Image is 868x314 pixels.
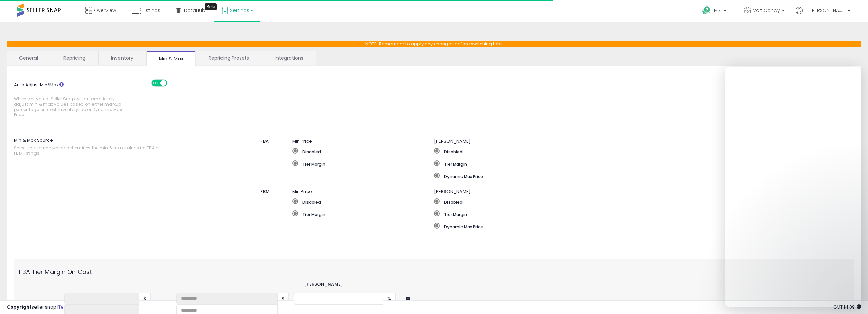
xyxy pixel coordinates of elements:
[725,67,861,307] iframe: Intercom live chat
[154,298,176,305] span: and
[292,198,434,205] label: Disabled
[99,51,146,65] a: Inventory
[7,41,861,47] p: NOTE: Remember to apply any changes before switching tabs
[147,51,196,66] a: Min & Max
[434,198,717,205] label: Disabled
[205,3,217,10] div: Tooltip anchor
[94,7,116,14] span: Overview
[51,51,98,65] a: Repricing
[14,96,126,118] span: When activated, Seller Snap will automatically adjust min & max values based on either markup per...
[58,304,87,310] a: Terms of Use
[143,7,160,14] span: Listings
[278,293,289,304] span: $
[292,138,312,145] span: Min Price
[434,148,788,155] label: Disabled
[14,264,154,276] label: FBA Tier Margin On Cost
[292,210,434,217] label: Tier Margin
[702,6,711,15] i: Get Help
[184,7,205,14] span: DataHub
[14,135,197,160] label: Min & Max Source
[434,138,471,145] span: [PERSON_NAME]
[292,160,434,167] label: Tier Margin
[712,8,722,14] span: Help
[796,7,850,22] a: Hi [PERSON_NAME]
[7,304,118,311] div: seller snap | |
[434,160,788,167] label: Tier Margin
[19,298,64,305] span: Between
[292,188,312,195] span: Min Price
[292,148,434,155] label: Disabled
[304,281,343,288] label: [PERSON_NAME]
[260,138,269,145] span: FBA
[697,1,733,22] a: Help
[196,51,261,65] a: Repricing Presets
[434,210,717,217] label: Tier Margin
[434,173,788,179] label: Dynamic Max Price
[7,304,32,310] strong: Copyright
[805,7,845,14] span: Hi [PERSON_NAME]
[166,80,177,86] span: OFF
[7,51,51,65] a: General
[152,80,160,86] span: ON
[14,145,165,156] span: Select the source which determines the min & max values for FBA or FBM listings.
[383,293,396,304] span: %
[9,80,151,121] label: Auto Adjust Min/Max
[262,51,316,65] a: Integrations
[753,7,780,14] span: Volt Candy
[260,188,270,195] span: FBM
[434,188,471,195] span: [PERSON_NAME]
[139,293,151,304] span: $
[434,223,717,230] label: Dynamic Max Price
